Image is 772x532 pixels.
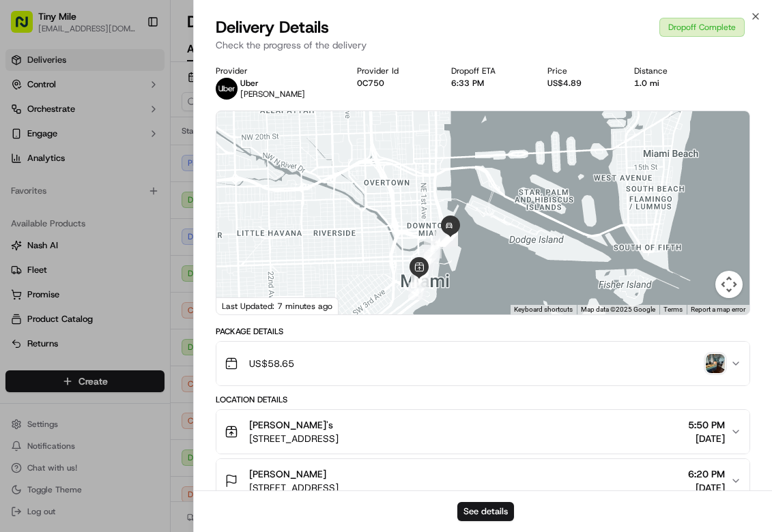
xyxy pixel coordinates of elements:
[371,314,388,331] div: 3
[14,199,35,221] img: Dianne Alexi Soriano
[457,502,514,521] button: See details
[136,339,165,349] span: Pylon
[437,228,455,246] div: 13
[688,467,725,481] span: 6:20 PM
[113,249,118,260] span: •
[232,135,248,151] button: Start new chat
[220,297,265,314] img: Google
[216,410,749,454] button: [PERSON_NAME]'s[STREET_ADDRESS]5:50 PM[DATE]
[129,306,219,319] span: API Documentation
[634,78,698,89] div: 1.0 mi
[121,249,149,260] span: [DATE]
[547,78,612,89] div: US$4.89
[220,297,265,314] a: Open this area in Google Maps (opens a new window)
[688,432,725,445] span: [DATE]
[688,481,725,494] span: [DATE]
[240,89,305,100] span: [PERSON_NAME]
[216,342,749,385] button: US$58.65photo_proof_of_delivery image
[240,78,305,89] p: Uber
[96,338,165,349] a: Powered byPylon
[547,65,612,76] div: Price
[35,89,246,103] input: Got a question? Start typing here...
[357,65,429,76] div: Provider Id
[61,131,224,145] div: Start new chat
[216,394,750,405] div: Location Details
[27,306,104,319] span: Knowledge Base
[514,305,573,314] button: Keyboard shortcuts
[414,255,432,273] div: 7
[249,357,294,370] span: US$58.65
[420,252,438,270] div: 8
[216,78,238,100] img: uber-new-logo.jpeg
[110,300,225,325] a: 💻API Documentation
[437,228,455,246] div: 12
[691,306,745,313] a: Report a map error
[14,131,38,156] img: 1736555255976-a54dd68f-1ca7-489b-9aae-adbdc363a1c4
[115,307,126,318] div: 💻
[27,213,38,224] img: 1736555255976-a54dd68f-1ca7-489b-9aae-adbdc363a1c4
[184,212,188,223] span: •
[408,282,426,300] div: 4
[14,14,41,42] img: Nash
[212,175,248,192] button: See all
[451,65,526,76] div: Dropoff ETA
[451,78,526,89] div: 6:33 PM
[715,271,743,298] button: Map camera controls
[27,250,38,261] img: 1736555255976-a54dd68f-1ca7-489b-9aae-adbdc363a1c4
[14,307,25,318] div: 📗
[8,300,110,325] a: 📗Knowledge Base
[424,241,442,258] div: 9
[634,65,698,76] div: Distance
[435,228,453,246] div: 11
[249,467,326,481] span: [PERSON_NAME]
[216,297,339,314] div: Last Updated: 7 minutes ago
[216,459,749,503] button: [PERSON_NAME][STREET_ADDRESS]6:20 PM[DATE]
[216,38,750,52] p: Check the progress of the delivery
[249,418,333,432] span: [PERSON_NAME]'s
[433,231,451,249] div: 10
[216,326,750,337] div: Package Details
[357,78,384,89] button: 0C750
[581,306,655,313] span: Map data ©2025 Google
[29,131,53,156] img: 1732323095091-59ea418b-cfe3-43c8-9ae0-d0d06d6fd42c
[14,236,35,258] img: Jandy Espique
[216,16,329,38] span: Delivery Details
[42,249,111,260] span: [PERSON_NAME]
[191,212,219,223] span: [DATE]
[706,354,725,373] img: photo_proof_of_delivery image
[249,481,339,494] span: [STREET_ADDRESS]
[61,145,188,156] div: We're available if you need us!
[249,432,339,445] span: [STREET_ADDRESS]
[42,212,181,223] span: [PERSON_NAME] [PERSON_NAME]
[663,306,683,313] a: Terms (opens in new tab)
[216,65,336,76] div: Provider
[14,178,91,189] div: Past conversations
[688,418,725,432] span: 5:50 PM
[14,55,248,77] p: Welcome 👋
[440,229,458,247] div: 18
[411,270,429,288] div: 6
